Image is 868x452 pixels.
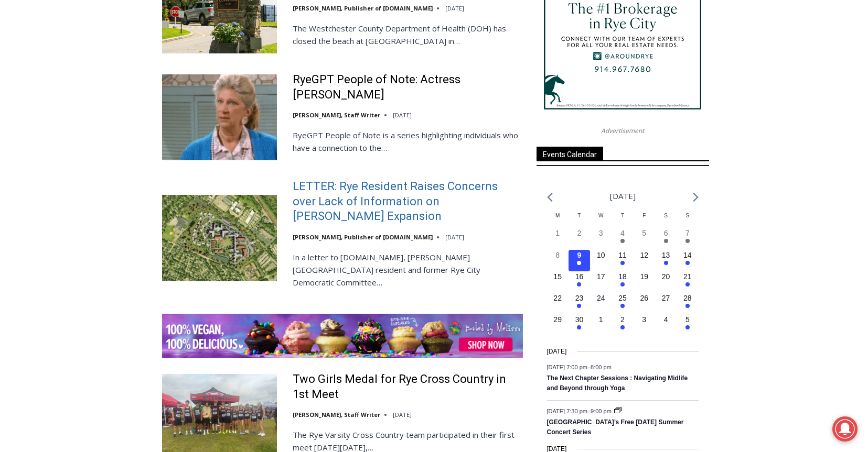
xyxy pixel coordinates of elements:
[553,294,562,302] time: 22
[620,282,625,286] em: Has events
[569,314,590,336] button: 30 Has events
[590,250,612,271] button: 10
[591,407,612,414] span: 9:00 pm
[577,282,581,286] em: Has events
[293,233,433,241] a: [PERSON_NAME], Publisher of [DOMAIN_NAME]
[547,314,569,336] button: 29
[555,229,560,237] time: 1
[664,229,668,237] time: 6
[683,251,692,259] time: 14
[612,271,633,293] button: 18 Has events
[293,251,523,289] p: In a letter to [DOMAIN_NAME], [PERSON_NAME][GEOGRAPHIC_DATA] resident and former Rye City Democra...
[162,195,277,281] img: LETTER: Rye Resident Raises Concerns over Lack of Information on Osborn Expansion
[640,251,648,259] time: 12
[569,271,590,293] button: 16 Has events
[577,325,581,329] em: Has events
[547,192,553,202] a: Previous month
[655,228,677,249] button: 6 Has events
[618,294,627,302] time: 25
[547,271,569,293] button: 15
[590,271,612,293] button: 17
[293,111,380,119] a: [PERSON_NAME], Staff Writer
[445,233,464,241] time: [DATE]
[162,314,523,358] img: Baked by Melissa
[677,228,698,249] button: 7 Has events
[537,147,603,161] span: Events Calendar
[634,250,655,271] button: 12
[685,213,689,218] span: S
[547,250,569,271] button: 8
[547,364,612,370] time: –
[293,372,523,402] a: Two Girls Medal for Rye Cross Country in 1st Meet
[547,418,684,437] a: [GEOGRAPHIC_DATA]’s Free [DATE] Summer Concert Series
[634,228,655,249] button: 5
[577,261,581,265] em: Has events
[293,411,380,418] a: [PERSON_NAME], Staff Writer
[685,239,690,243] em: Has events
[547,374,688,393] a: The Next Chapter Sessions : Navigating Midlife and Beyond through Yoga
[621,213,624,218] span: T
[293,22,523,47] p: The Westchester County Department of Health (DOH) has closed the beach at [GEOGRAPHIC_DATA] in…
[610,189,636,203] li: [DATE]
[620,229,625,237] time: 4
[597,272,605,281] time: 17
[655,212,677,228] div: Saturday
[547,212,569,228] div: Monday
[683,294,692,302] time: 28
[555,213,560,218] span: M
[293,129,523,154] p: RyeGPT People of Note is a series highlighting individuals who have a connection to the…
[293,72,523,102] a: RyeGPT People of Note: Actress [PERSON_NAME]
[685,315,690,324] time: 5
[599,315,603,324] time: 1
[662,251,670,259] time: 13
[685,325,690,329] em: Has events
[547,228,569,249] button: 1
[393,111,412,119] time: [DATE]
[640,294,648,302] time: 26
[655,314,677,336] button: 4
[655,250,677,271] button: 13 Has events
[265,1,496,102] div: "The first chef I interviewed talked about coming to [GEOGRAPHIC_DATA] from [GEOGRAPHIC_DATA] in ...
[274,104,486,128] span: Intern @ [DOMAIN_NAME]
[553,272,562,281] time: 15
[662,272,670,281] time: 20
[620,315,625,324] time: 2
[590,212,612,228] div: Wednesday
[577,229,582,237] time: 2
[577,304,581,308] em: Has events
[662,294,670,302] time: 27
[620,239,625,243] em: Has events
[664,239,668,243] em: Has events
[577,251,582,259] time: 9
[569,250,590,271] button: 9 Has events
[575,294,584,302] time: 23
[597,294,605,302] time: 24
[634,293,655,314] button: 26
[393,411,412,418] time: [DATE]
[547,347,567,357] time: [DATE]
[677,250,698,271] button: 14 Has events
[293,179,523,224] a: LETTER: Rye Resident Raises Concerns over Lack of Information on [PERSON_NAME] Expansion
[1,105,105,130] a: Open Tues. - Sun. [PHONE_NUMBER]
[655,293,677,314] button: 27
[569,293,590,314] button: 23 Has events
[612,293,633,314] button: 25 Has events
[664,213,668,218] span: S
[634,314,655,336] button: 3
[547,407,587,414] span: [DATE] 7:30 pm
[293,4,433,12] a: [PERSON_NAME], Publisher of [DOMAIN_NAME]
[677,314,698,336] button: 5 Has events
[642,229,646,237] time: 5
[677,271,698,293] button: 21 Has events
[642,315,646,324] time: 3
[683,272,692,281] time: 21
[547,293,569,314] button: 22
[252,102,508,130] a: Intern @ [DOMAIN_NAME]
[547,407,613,414] time: –
[612,212,633,228] div: Thursday
[655,271,677,293] button: 20
[664,261,668,265] em: Has events
[445,4,464,12] time: [DATE]
[590,293,612,314] button: 24
[640,272,648,281] time: 19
